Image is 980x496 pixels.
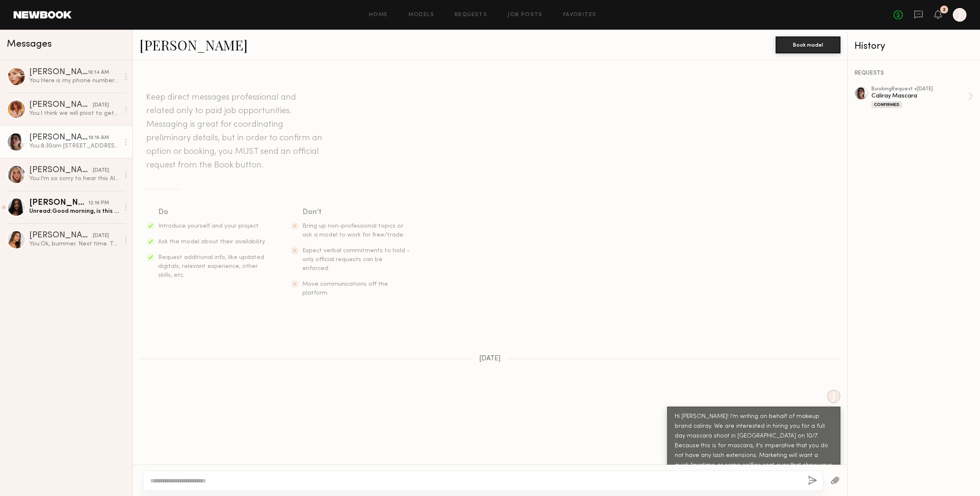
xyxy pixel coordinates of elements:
[943,8,946,12] div: 2
[29,77,120,85] div: You: Here is my phone number in case you need to get in touch at all [PHONE_NUMBER], thank you! [...
[88,134,109,142] div: 10:16 AM
[29,166,93,175] div: [PERSON_NAME]
[953,8,966,22] a: J
[93,101,109,109] div: [DATE]
[29,142,120,150] div: You: 8:30am [STREET_ADDRESS] [URL][DOMAIN_NAME]
[871,86,968,92] div: booking Request • [DATE]
[854,42,973,51] div: History
[29,240,120,248] div: You: Ok, bummer. Next time. Thanks!
[871,86,973,108] a: bookingRequest •[DATE]Caliray MascaraConfirmed
[158,255,264,278] span: Request additional info, like updated digitals, relevant experience, other skills, etc.
[29,101,93,109] div: [PERSON_NAME]
[302,206,411,218] div: Don’t
[146,91,324,172] header: Keep direct messages professional and related only to paid job opportunities. Messaging is great ...
[29,134,88,142] div: [PERSON_NAME]
[158,239,266,245] span: Ask the model about their availability.
[88,199,109,207] div: 12:16 PM
[93,232,109,240] div: [DATE]
[7,39,52,49] span: Messages
[29,199,88,207] div: [PERSON_NAME]
[93,167,109,175] div: [DATE]
[302,281,388,296] span: Move communications off the platform.
[508,12,543,18] a: Job Posts
[29,68,88,77] div: [PERSON_NAME]
[776,41,840,48] a: Book model
[479,355,501,362] span: [DATE]
[563,12,597,18] a: Favorites
[408,12,434,18] a: Models
[675,412,833,490] div: Hi [PERSON_NAME]! I'm writing on behalf of makeup brand caliray. We are interested in hiring you ...
[871,101,902,108] div: Confirmed
[302,248,410,271] span: Expect verbal commitments to hold - only official requests can be enforced.
[158,206,267,218] div: Do
[29,231,93,240] div: [PERSON_NAME]
[29,175,120,183] div: You: I'm so sorry to hear this Allea. Wishing you and your family the best.
[158,223,260,229] span: Introduce yourself and your project.
[29,207,120,215] div: Unread: Good morning, is this shoot still taking place?
[776,36,840,53] button: Book model
[88,69,109,77] div: 10:14 AM
[369,12,388,18] a: Home
[140,36,248,54] a: [PERSON_NAME]
[302,223,405,238] span: Bring up non-professional topics or ask a model to work for free/trade.
[871,92,968,100] div: Caliray Mascara
[29,109,120,117] div: You: I think we will pivot to getting these photos at a pool instead, so no worries. Will you ple...
[455,12,487,18] a: Requests
[854,70,973,76] div: REQUESTS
